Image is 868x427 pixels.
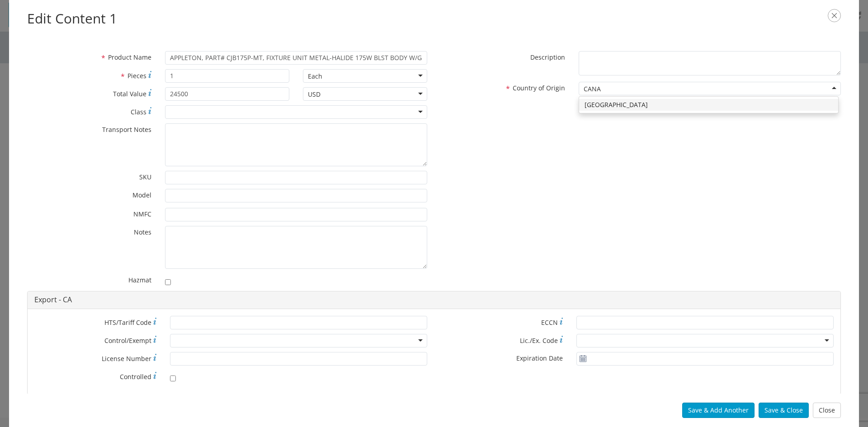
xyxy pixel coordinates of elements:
[108,53,151,61] span: Product Name
[682,403,755,418] button: Save & Add Another
[308,90,321,99] div: USD
[520,336,558,345] span: Lic./Ex. Code
[579,99,838,111] div: [GEOGRAPHIC_DATA]
[541,318,558,327] span: ECCN
[34,295,72,305] a: Export - CA
[131,108,146,116] span: Class
[104,318,151,327] span: HTS/Tariff Code
[128,276,151,284] span: Hazmat
[759,403,809,418] button: Save & Close
[308,72,322,81] div: Each
[113,89,146,98] span: Total Value
[102,354,151,363] span: License Number
[139,173,151,181] span: SKU
[104,336,151,345] span: Control/Exempt
[813,403,841,418] button: Close
[134,228,151,236] span: Notes
[27,9,841,28] h2: Edit Content 1
[530,53,565,61] span: Description
[516,354,563,362] span: Expiration Date
[132,191,151,199] span: Model
[127,71,146,80] span: Pieces
[102,125,151,134] span: Transport Notes
[133,210,151,218] span: NMFC
[513,84,565,93] span: Country of Origin
[120,372,151,381] span: Controlled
